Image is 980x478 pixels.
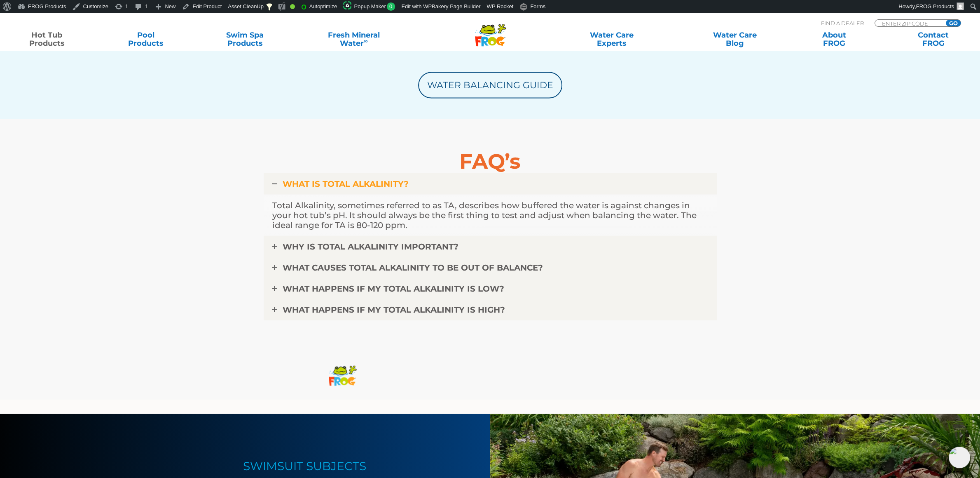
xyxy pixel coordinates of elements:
[8,31,85,47] a: Hot TubProducts
[418,72,562,99] a: Water Balancing Guide
[306,31,402,47] a: Fresh MineralWater∞
[264,278,717,299] a: WHAT HAPPENS IF MY TOTAL ALKALINITY IS LOW?
[283,305,505,315] span: WHAT HAPPENS IF MY TOTAL ALKALINITY IS HIGH?
[283,179,409,189] span: WHAT IS TOTAL ALKALINITY?
[283,263,543,273] span: WHAT CAUSES TOTAL ALKALINITY TO BE OUT OF BALANCE?
[364,38,368,44] sup: ∞
[206,31,283,47] a: Swim SpaProducts
[243,459,449,473] h4: SWIMSUIT SUBJECTS
[272,200,708,230] p: Total Alkalinity, sometimes referred to as TA, describes how buffered the water is against change...
[549,31,674,47] a: Water CareExperts
[881,20,937,27] input: Zip Code Form
[795,31,872,47] a: AboutFROG
[821,19,864,27] p: Find A Dealer
[290,4,295,9] div: Good
[264,150,717,173] h5: FAQ’s
[264,236,717,257] a: WHY IS TOTAL ALKALINITY IMPORTANT?
[283,242,458,252] span: WHY IS TOTAL ALKALINITY IMPORTANT?
[387,2,395,11] span: 0
[264,173,717,195] a: WHAT IS TOTAL ALKALINITY?
[264,257,717,278] a: WHAT CAUSES TOTAL ALKALINITY TO BE OUT OF BALANCE?
[916,3,954,9] span: FROG Products
[108,31,185,47] a: PoolProducts
[283,284,504,294] span: WHAT HAPPENS IF MY TOTAL ALKALINITY IS LOW?
[946,20,961,26] input: GO
[327,360,358,389] img: frog-products-logo-small
[264,299,717,320] a: WHAT HAPPENS IF MY TOTAL ALKALINITY IS HIGH?
[949,447,970,468] img: openIcon
[895,31,972,47] a: ContactFROG
[697,31,774,47] a: Water CareBlog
